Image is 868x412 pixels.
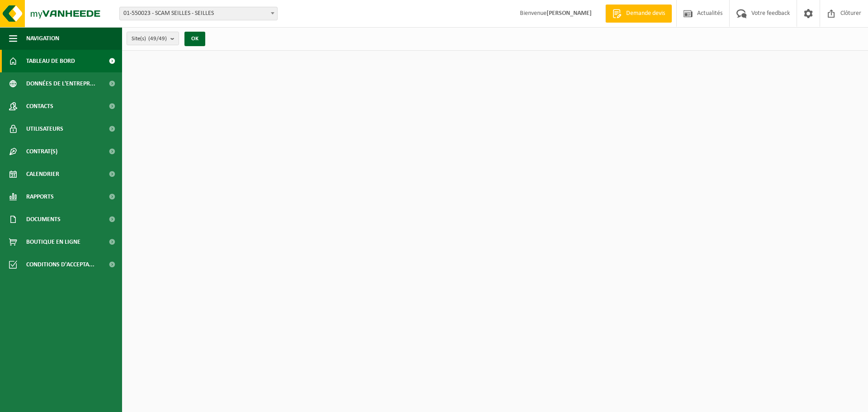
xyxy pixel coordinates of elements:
[127,32,179,45] button: Site(s)(49/49)
[26,27,59,50] span: Navigation
[120,7,277,20] span: 01-550023 - SCAM SEILLES - SEILLES
[26,231,80,253] span: Boutique en ligne
[26,72,95,95] span: Données de l'entrepr...
[132,32,167,46] span: Site(s)
[26,50,75,72] span: Tableau de bord
[148,36,167,42] count: (49/49)
[624,9,667,18] span: Demande devis
[119,7,278,20] span: 01-550023 - SCAM SEILLES - SEILLES
[184,32,205,46] button: OK
[26,95,53,118] span: Contacts
[26,208,61,231] span: Documents
[26,118,63,140] span: Utilisateurs
[26,185,54,208] span: Rapports
[26,163,59,185] span: Calendrier
[26,140,57,163] span: Contrat(s)
[547,10,592,17] strong: [PERSON_NAME]
[26,253,94,276] span: Conditions d'accepta...
[605,5,672,23] a: Demande devis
